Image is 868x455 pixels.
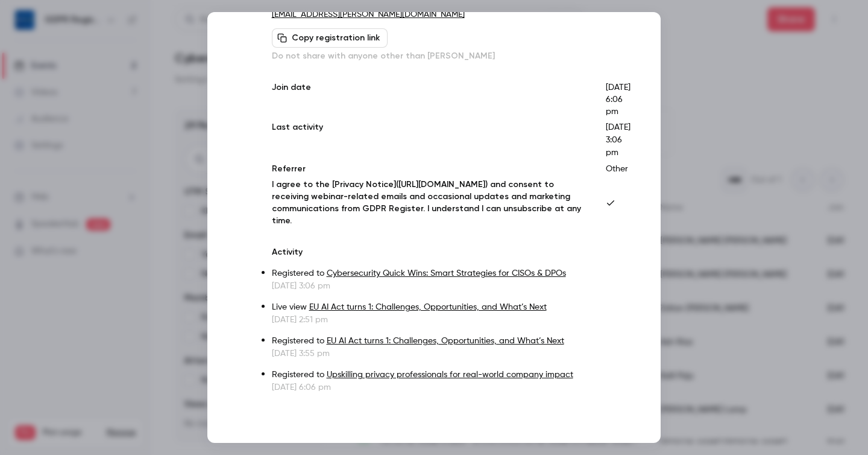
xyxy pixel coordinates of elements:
a: Cybersecurity Quick Wins: Smart Strategies for CISOs & DPOs [327,269,566,278]
p: I agree to the [Privacy Notice]([URL][DOMAIN_NAME]) and consent to receiving webinar-related emai... [272,179,587,227]
p: Live view [272,301,631,314]
p: Registered to [272,369,631,381]
a: EU AI Act turns 1: Challenges, Opportunities, and What’s Next [327,337,564,345]
p: [DATE] 2:51 pm [272,314,631,326]
p: Referrer [272,163,587,175]
p: [DATE] 6:06 pm [606,81,631,118]
p: Join date [272,81,587,118]
p: Registered to [272,335,631,348]
a: EU AI Act turns 1: Challenges, Opportunities, and What’s Next [309,303,547,311]
p: Last activity [272,121,587,159]
span: [DATE] 3:06 pm [606,123,631,157]
a: Upskilling privacy professionals for real-world company impact [327,371,573,379]
button: Copy registration link [272,28,388,48]
p: Other [606,163,631,175]
p: [DATE] 3:06 pm [272,280,631,292]
p: Registered to [272,267,631,280]
a: [EMAIL_ADDRESS][PERSON_NAME][DOMAIN_NAME] [272,10,465,19]
p: Do not share with anyone other than [PERSON_NAME] [272,50,631,62]
p: [DATE] 3:55 pm [272,348,631,360]
p: Activity [272,246,631,258]
p: [DATE] 6:06 pm [272,381,631,393]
